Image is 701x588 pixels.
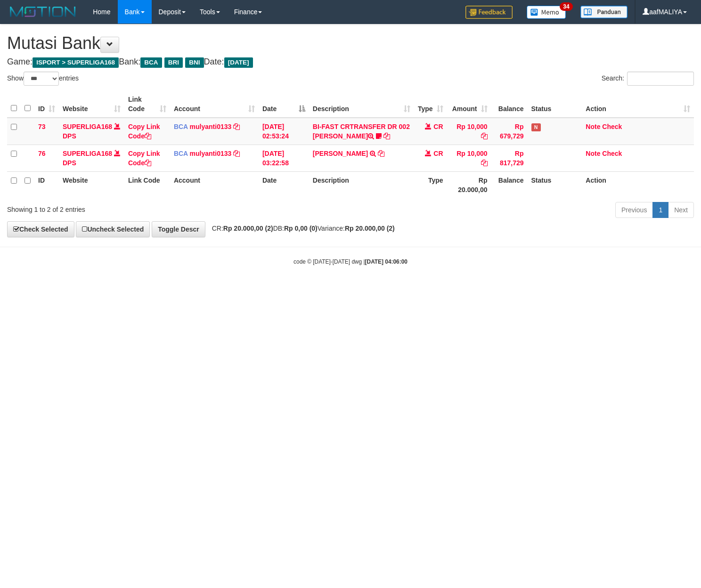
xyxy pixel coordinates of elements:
[433,123,443,130] span: CR
[59,171,124,198] th: Website
[38,123,46,130] span: 73
[59,118,124,145] td: DPS
[185,57,204,68] span: BNI
[602,150,622,157] a: Check
[76,221,150,237] a: Uncheck Selected
[383,132,390,140] a: Copy BI-FAST CRTRANSFER DR 002 MUHAMAD MADROJI to clipboard
[531,123,541,131] span: Has Note
[7,221,74,237] a: Check Selected
[259,91,309,118] th: Date: activate to sort column descending
[233,123,240,130] a: Copy mulyanti0133 to clipboard
[34,91,59,118] th: ID: activate to sort column ascending
[7,72,79,86] label: Show entries
[491,118,528,145] td: Rp 679,729
[38,150,46,157] span: 76
[414,91,447,118] th: Type: activate to sort column ascending
[128,150,160,167] a: Copy Link Code
[560,2,572,11] span: 34
[491,145,528,171] td: Rp 817,729
[124,91,170,118] th: Link Code: activate to sort column ascending
[309,171,414,198] th: Description
[313,150,368,157] a: [PERSON_NAME]
[164,57,183,68] span: BRI
[259,171,309,198] th: Date
[124,171,170,198] th: Link Code
[528,171,582,198] th: Status
[465,6,513,19] img: Feedback.jpg
[447,91,491,118] th: Amount: activate to sort column ascending
[207,225,395,232] span: CR: DB: Variance:
[259,145,309,171] td: [DATE] 03:22:58
[309,118,414,145] td: BI-FAST CRTRANSFER DR 002 [PERSON_NAME]
[528,91,582,118] th: Status
[34,171,59,198] th: ID
[586,150,600,157] a: Note
[224,57,253,68] span: [DATE]
[615,202,653,218] a: Previous
[24,72,59,86] select: Showentries
[63,123,112,130] a: SUPERLIGA168
[627,72,694,86] input: Search:
[433,150,443,157] span: CR
[345,225,395,232] strong: Rp 20.000,00 (2)
[309,91,414,118] th: Description: activate to sort column ascending
[447,145,491,171] td: Rp 10,000
[491,91,528,118] th: Balance
[190,150,232,157] a: mulyanti0133
[447,118,491,145] td: Rp 10,000
[63,150,112,157] a: SUPERLIGA168
[582,171,694,198] th: Action
[414,171,447,198] th: Type
[491,171,528,198] th: Balance
[190,123,232,130] a: mulyanti0133
[447,171,491,198] th: Rp 20.000,00
[223,225,273,232] strong: Rp 20.000,00 (2)
[233,150,240,157] a: Copy mulyanti0133 to clipboard
[33,57,119,68] span: ISPORT > SUPERLIGA168
[174,123,188,130] span: BCA
[481,159,488,167] a: Copy Rp 10,000 to clipboard
[365,258,408,265] strong: [DATE] 04:06:00
[668,202,694,218] a: Next
[170,171,259,198] th: Account
[7,57,694,67] h4: Game: Bank: Date:
[7,201,285,214] div: Showing 1 to 2 of 2 entries
[59,91,124,118] th: Website: activate to sort column ascending
[527,6,566,19] img: Button%20Memo.svg
[293,258,408,265] small: code © [DATE]-[DATE] dwg |
[174,150,188,157] span: BCA
[652,202,668,218] a: 1
[580,6,628,18] img: panduan.png
[128,123,160,140] a: Copy Link Code
[59,145,124,171] td: DPS
[602,72,694,86] label: Search:
[7,5,79,19] img: MOTION_logo.png
[378,150,384,157] a: Copy DEWI PITRI NINGSIH to clipboard
[602,123,622,130] a: Check
[582,91,694,118] th: Action: activate to sort column ascending
[170,91,259,118] th: Account: activate to sort column ascending
[481,132,488,140] a: Copy Rp 10,000 to clipboard
[586,123,600,130] a: Note
[284,225,318,232] strong: Rp 0,00 (0)
[7,34,694,53] h1: Mutasi Bank
[152,221,205,237] a: Toggle Descr
[140,57,162,68] span: BCA
[259,118,309,145] td: [DATE] 02:53:24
